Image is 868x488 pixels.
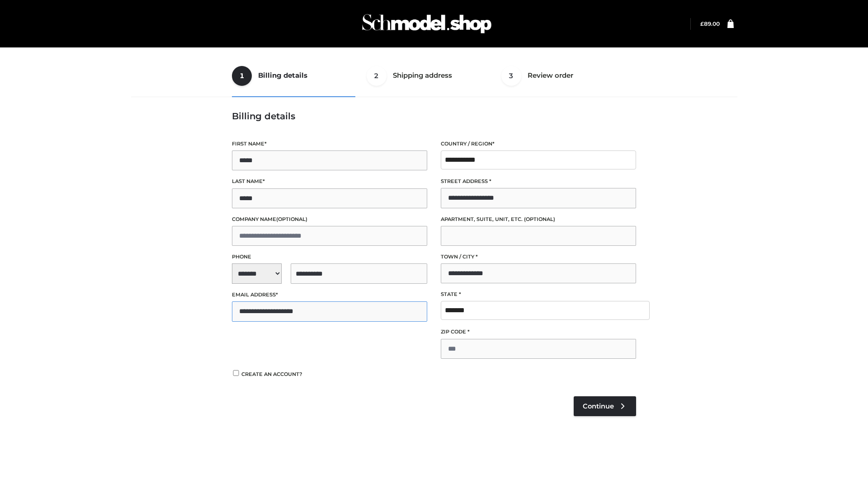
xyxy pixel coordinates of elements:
span: £ [700,20,704,27]
a: Continue [574,396,636,416]
label: Email address [232,291,427,299]
label: State [441,290,636,299]
label: Phone [232,253,427,261]
label: ZIP Code [441,328,636,336]
label: Town / City [441,253,636,261]
label: Country / Region [441,140,636,148]
span: Continue [583,402,614,410]
label: Company name [232,215,427,224]
span: (optional) [524,216,555,222]
span: (optional) [276,216,307,222]
img: Schmodel Admin 964 [359,6,495,42]
input: Create an account? [232,370,240,376]
bdi: 89.00 [700,20,720,27]
label: Apartment, suite, unit, etc. [441,215,636,224]
span: Create an account? [241,371,302,377]
label: Street address [441,177,636,186]
label: First name [232,140,427,148]
h3: Billing details [232,111,636,122]
a: £89.00 [700,20,720,27]
label: Last name [232,177,427,186]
